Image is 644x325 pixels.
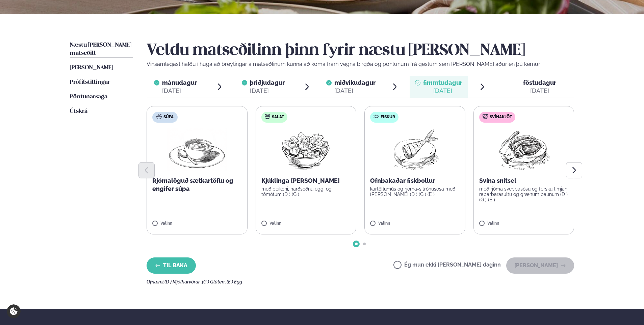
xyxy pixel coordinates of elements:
[147,41,574,60] h2: Veldu matseðilinn þinn fyrir næstu [PERSON_NAME]
[70,94,107,100] span: Pöntunarsaga
[423,87,462,95] div: [DATE]
[272,115,284,120] span: Salat
[152,177,242,193] p: Rjómalöguð sætkartöflu og engifer súpa
[70,79,110,85] span: Prófílstillingar
[70,64,113,72] a: [PERSON_NAME]
[566,162,582,178] button: Next slide
[334,79,376,86] span: miðvikudagur
[70,93,107,101] a: Pöntunarsaga
[261,186,351,197] p: með beikoni, harðsoðnu eggi og tómötum (D ) (G )
[250,79,285,86] span: þriðjudagur
[147,257,196,274] button: Til baka
[363,243,366,245] span: Go to slide 2
[227,279,242,284] span: (E ) Egg
[163,115,174,120] span: Súpa
[523,87,556,95] div: [DATE]
[147,60,574,68] p: Vinsamlegast hafðu í huga að breytingar á matseðlinum kunna að koma fram vegna birgða og pöntunum...
[523,79,556,86] span: föstudagur
[250,87,285,95] div: [DATE]
[385,128,445,171] img: Fish.png
[162,87,197,95] div: [DATE]
[70,107,87,116] a: Útskrá
[423,79,462,86] span: fimmtudagur
[494,128,553,171] img: Pork-Meat.png
[373,114,379,119] img: fish.svg
[70,108,87,114] span: Útskrá
[162,79,197,86] span: mánudagur
[479,186,569,202] p: með rjóma sveppasósu og fersku timjan, rabarbarasultu og grænum baunum (D ) (G ) (E )
[506,257,574,274] button: [PERSON_NAME]
[138,162,155,178] button: Previous slide
[156,114,162,119] img: soup.svg
[370,177,460,185] p: Ofnbakaðar fiskbollur
[70,42,131,56] span: Næstu [PERSON_NAME] matseðill
[202,279,227,284] span: (G ) Glúten ,
[7,304,21,318] a: Cookie settings
[381,115,395,120] span: Fiskur
[490,115,512,120] span: Svínakjöt
[334,87,376,95] div: [DATE]
[147,279,574,284] div: Ofnæmi:
[70,41,133,57] a: Næstu [PERSON_NAME] matseðill
[261,177,351,185] p: Kjúklinga [PERSON_NAME]
[355,243,358,245] span: Go to slide 1
[276,128,336,171] img: Salad.png
[167,128,227,171] img: Soup.png
[70,78,110,86] a: Prófílstillingar
[164,279,202,284] span: (D ) Mjólkurvörur ,
[265,114,270,119] img: salad.svg
[479,177,569,185] p: Svína snitsel
[70,65,113,71] span: [PERSON_NAME]
[483,114,488,119] img: pork.svg
[370,186,460,197] p: kartöflumús og rjóma-sítrónusósa með [PERSON_NAME] (D ) (G ) (E )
